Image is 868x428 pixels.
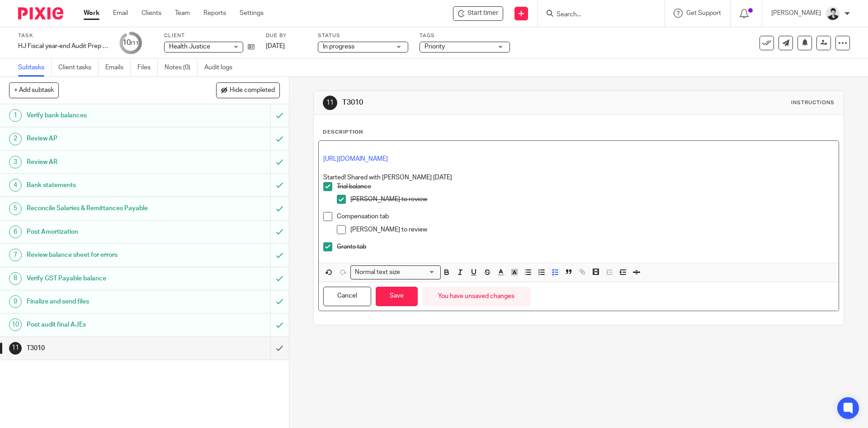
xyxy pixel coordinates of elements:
h1: T3010 [27,341,183,355]
span: In progress [323,43,354,50]
div: HJ Fiscal year-end Audit Prep due [DATE] [18,42,108,51]
div: 10 [123,38,139,48]
h1: Review balance sheet for errors [27,248,183,262]
a: Team [175,9,190,18]
label: Status [318,32,408,39]
div: 4 [9,179,22,192]
a: Audit logs [204,59,239,77]
a: Clients [142,9,161,18]
h1: Reconcile Salaries & Remittances Payable [27,202,183,215]
p: Grants tab [337,242,834,251]
p: Started! Shared with [PERSON_NAME] [DATE] [323,173,834,182]
h1: Verify GST Payable balance [27,272,183,285]
button: Hide completed [216,82,280,98]
img: squarehead.jpg [826,6,840,21]
div: 10 [9,318,22,331]
label: Due by [266,32,307,39]
span: Priority [425,43,445,50]
div: 6 [9,226,22,238]
a: Notes (0) [165,59,198,77]
h1: Review AR [27,155,183,169]
label: Task [18,32,108,39]
a: Files [137,59,158,77]
p: Trial balance [337,182,834,191]
div: Instructions [791,99,835,106]
div: 11 [323,96,337,110]
div: HJ Fiscal year-end Audit Prep due Jun 26 [18,42,108,51]
span: Hide completed [230,87,275,94]
div: 7 [9,249,22,261]
small: /11 [131,41,139,46]
a: Subtasks [18,59,52,77]
button: + Add subtask [9,82,59,98]
input: Search for option [403,268,435,277]
h1: Verify bank balances [27,109,183,122]
label: Client [164,32,255,39]
div: Search for option [350,265,441,279]
h1: Bank statements [27,178,183,192]
h1: Finalize and send files [27,295,183,308]
a: Reports [203,9,226,18]
a: Settings [240,9,264,18]
label: Tags [420,32,510,39]
div: 5 [9,202,22,215]
h1: Post Amortization [27,225,183,239]
button: Cancel [323,287,371,306]
div: 2 [9,133,22,145]
div: 9 [9,295,22,308]
a: Work [84,9,99,18]
div: 11 [9,342,22,355]
img: Pixie [18,7,63,19]
div: You have unsaved changes [422,287,530,306]
h1: Review AP [27,132,183,145]
div: 8 [9,272,22,285]
span: Health Justice [169,43,210,50]
a: Emails [105,59,131,77]
div: 3 [9,156,22,168]
button: Save [376,287,418,306]
h1: T3010 [342,98,598,107]
h1: Post audit final AJEs [27,318,183,332]
a: Client tasks [58,59,99,77]
div: Health Justice - HJ Fiscal year-end Audit Prep due Jun 26 [453,6,503,21]
p: [PERSON_NAME] to review [350,225,834,234]
a: Email [113,9,128,18]
span: [DATE] [266,43,285,49]
p: Compensation tab [337,212,834,221]
span: Normal text size [353,268,402,277]
p: [PERSON_NAME] to review [350,195,834,204]
div: 1 [9,109,22,122]
a: [URL][DOMAIN_NAME] [323,156,388,162]
p: Description [323,129,363,136]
